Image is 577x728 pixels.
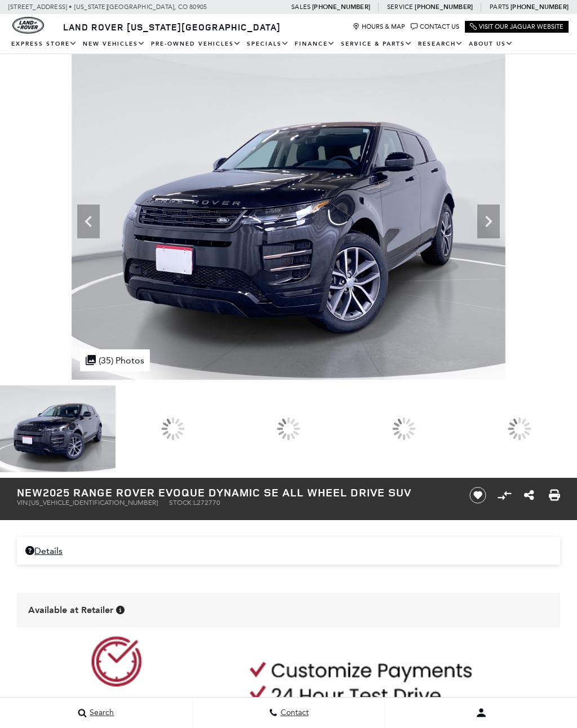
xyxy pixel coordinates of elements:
a: [PHONE_NUMBER] [511,3,569,11]
a: Research [415,34,466,54]
a: Share this New 2025 Range Rover Evoque Dynamic SE All Wheel Drive SUV [524,489,534,502]
button: Save vehicle [465,486,490,504]
span: Stock: [169,499,193,507]
div: (35) Photos [80,349,150,371]
a: Details [25,545,552,556]
span: Contact [278,708,309,718]
span: [US_VEHICLE_IDENTIFICATION_NUMBER] [29,499,158,507]
img: New 2025 Santorini Black LAND ROVER Dynamic SE image 1 [72,54,506,380]
div: Vehicle is in stock and ready for immediate delivery. Due to demand, availability is subject to c... [116,606,125,614]
span: Available at Retailer [28,604,113,616]
img: Land Rover [12,17,44,34]
a: Visit Our Jaguar Website [470,23,563,30]
a: EXPRESS STORE [8,34,80,54]
a: Service & Parts [338,34,415,54]
a: New Vehicles [80,34,148,54]
span: Search [87,708,114,718]
a: [PHONE_NUMBER] [312,3,370,11]
span: L272770 [193,499,220,507]
a: Specials [244,34,292,54]
a: Land Rover [US_STATE][GEOGRAPHIC_DATA] [56,21,287,33]
strong: New [17,485,43,500]
span: Land Rover [US_STATE][GEOGRAPHIC_DATA] [63,21,281,33]
a: Hours & Map [353,23,405,30]
h1: 2025 Range Rover Evoque Dynamic SE All Wheel Drive SUV [17,486,453,499]
a: Pre-Owned Vehicles [148,34,244,54]
a: About Us [466,34,516,54]
a: Finance [292,34,338,54]
a: [PHONE_NUMBER] [415,3,473,11]
nav: Main Navigation [8,34,569,54]
a: [STREET_ADDRESS] • [US_STATE][GEOGRAPHIC_DATA], CO 80905 [8,3,207,11]
button: user-profile-menu [385,699,577,727]
button: Compare vehicle [496,487,513,504]
a: Print this New 2025 Range Rover Evoque Dynamic SE All Wheel Drive SUV [549,489,560,502]
span: VIN: [17,499,29,507]
a: Contact Us [411,23,459,30]
a: land-rover [12,17,44,34]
